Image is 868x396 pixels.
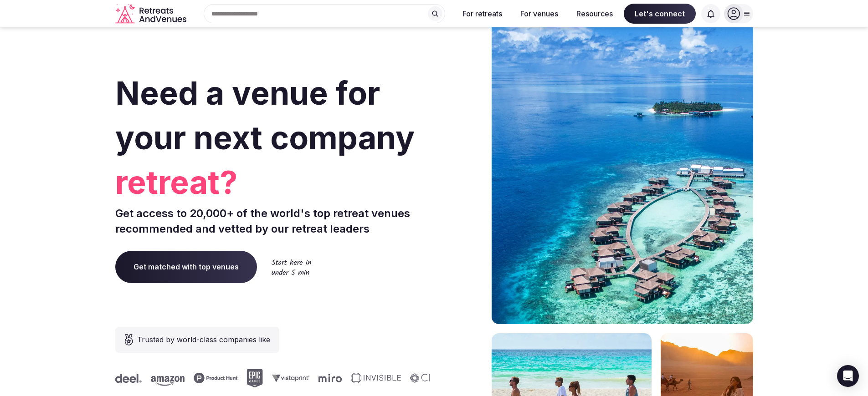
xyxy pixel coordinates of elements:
p: Get access to 20,000+ of the world's top retreat venues recommended and vetted by our retreat lea... [115,206,431,236]
a: Visit the homepage [115,4,188,24]
span: Trusted by world-class companies like [137,334,270,345]
button: For retreats [455,4,509,24]
span: Let's connect [624,4,696,24]
svg: Epic Games company logo [210,369,226,387]
button: For venues [513,4,565,24]
svg: Miro company logo [282,374,305,382]
svg: Vistaprint company logo [235,374,272,382]
svg: Deel company logo [416,374,442,383]
div: Open Intercom Messenger [837,365,859,387]
span: retreat? [115,160,431,205]
svg: Retreats and Venues company logo [115,4,188,24]
svg: Invisible company logo [314,373,364,384]
img: Start here in under 5 min [272,259,311,275]
span: Need a venue for your next company [115,74,415,157]
a: Get matched with top venues [115,251,257,283]
button: Resources [569,4,620,24]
